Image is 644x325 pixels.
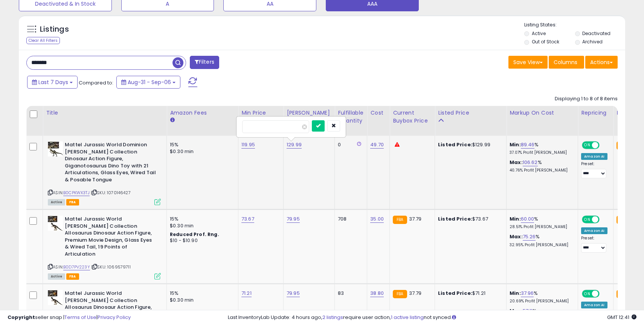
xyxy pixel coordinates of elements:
th: The percentage added to the cost of goods (COGS) that forms the calculator for Min & Max prices. [507,106,578,136]
a: Terms of Use [64,314,96,321]
div: 15% [170,141,232,148]
a: B0D7PV223Y [63,264,90,270]
div: Markup on Cost [510,109,575,117]
a: 37.96 [521,290,534,297]
div: Preset: [581,161,607,178]
div: % [510,141,572,155]
div: $73.67 [438,216,501,222]
small: FBA [617,290,630,298]
div: 708 [338,216,361,222]
a: 79.95 [287,215,300,223]
div: $0.30 min [170,148,232,155]
img: 41UOk7U+DhL._SL40_.jpg [48,216,63,231]
b: Listed Price: [438,141,472,148]
div: 83 [338,290,361,297]
button: Filters [190,56,219,69]
a: 89.46 [521,141,535,149]
span: Compared to: [79,79,113,86]
p: 28.51% Profit [PERSON_NAME] [510,224,572,230]
div: Clear All Filters [26,37,60,44]
div: Current Buybox Price [393,109,432,125]
a: 2 listings [322,314,343,321]
div: % [510,233,572,247]
div: % [510,159,572,173]
span: Last 7 Days [38,78,68,86]
div: % [510,290,572,304]
button: Columns [549,56,584,69]
p: Listing States: [524,21,625,29]
div: $0.30 min [170,297,232,304]
span: ON [583,291,592,297]
a: 60.00 [521,215,534,223]
a: Privacy Policy [98,314,131,321]
p: 40.76% Profit [PERSON_NAME] [510,168,572,173]
div: 0 [338,141,361,148]
h5: Listings [40,24,69,35]
small: FBA [617,216,630,224]
span: ON [583,216,592,223]
div: $129.99 [438,141,501,148]
span: ON [583,142,592,149]
a: 71.21 [241,290,252,297]
img: 41UOk7U+DhL._SL40_.jpg [48,290,63,305]
label: Deactivated [582,30,610,37]
b: Mattel Jurassic World Dominion [PERSON_NAME] Collection Dinosaur Action Figure, Giganotosaurus Di... [65,141,156,185]
a: 106.62 [523,159,538,166]
button: Save View [508,56,548,69]
div: [PERSON_NAME] [287,109,331,117]
span: | SKU: 1069579711 [91,264,131,270]
b: Min: [510,141,521,148]
span: | SKU: 1070146427 [91,190,131,196]
b: Min: [510,290,521,297]
span: FBA [66,199,79,205]
b: Listed Price: [438,290,472,297]
div: Last InventoryLab Update: 4 hours ago, require user action, not synced. [228,314,637,321]
button: Aug-31 - Sep-06 [116,76,180,89]
span: All listings currently available for purchase on Amazon [48,273,65,280]
div: Amazon AI [581,153,607,160]
div: 15% [170,290,232,297]
div: $71.21 [438,290,501,297]
span: Columns [554,58,577,66]
label: Active [532,30,546,37]
strong: Copyright [8,314,35,321]
img: 51PH+YXZE+L._SL40_.jpg [48,141,63,156]
span: OFF [598,216,610,223]
div: Displaying 1 to 8 of 8 items [555,95,618,103]
a: 79.95 [287,290,300,297]
a: 38.80 [370,290,384,297]
small: FBA [393,290,407,298]
div: $10 - $10.90 [170,238,232,244]
span: Aug-31 - Sep-06 [128,78,171,86]
b: Listed Price: [438,215,472,222]
div: 15% [170,216,232,222]
a: 73.67 [241,215,254,223]
span: FBA [66,273,79,280]
div: Amazon Fees [170,109,235,117]
div: ASIN: [48,141,161,204]
div: ASIN: [48,216,161,279]
b: Reduced Prof. Rng. [170,231,219,238]
span: All listings currently available for purchase on Amazon [48,199,65,205]
div: Cost [370,109,386,117]
label: Archived [582,38,603,45]
a: 75.26 [523,233,536,241]
b: Min: [510,215,521,222]
div: Fulfillable Quantity [338,109,364,125]
a: B0CPKWX3TJ [63,190,90,196]
div: Amazon AI [581,227,607,234]
div: Repricing [581,109,610,117]
button: Actions [585,56,618,69]
a: 1 active listing [391,314,424,321]
label: Out of Stock [532,38,559,45]
span: OFF [598,291,610,297]
span: 37.79 [409,215,422,222]
small: FBA [617,141,630,150]
div: seller snap | | [8,314,131,321]
div: Amazon AI [581,302,607,308]
small: Amazon Fees. [170,117,174,124]
div: Listed Price [438,109,503,117]
span: 2025-09-14 12:41 GMT [607,314,636,321]
div: % [510,216,572,230]
a: 35.00 [370,215,384,223]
